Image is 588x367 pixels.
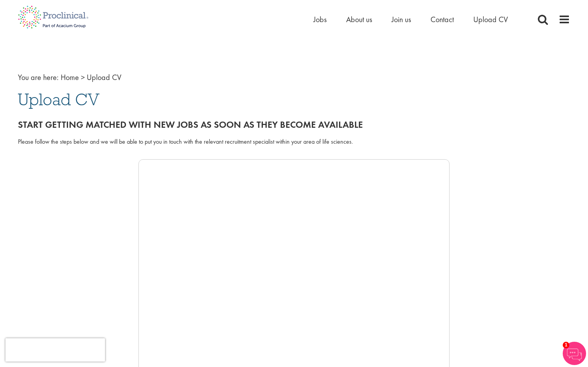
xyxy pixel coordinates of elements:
[18,120,570,130] h2: Start getting matched with new jobs as soon as they become available
[313,14,327,24] a: Jobs
[18,137,570,146] div: Please follow the steps below and we will be able to put you in touch with the relevant recruitme...
[87,72,121,82] span: Upload CV
[563,342,586,365] img: Chatbot
[392,14,411,24] a: Join us
[430,14,454,24] a: Contact
[18,89,100,110] span: Upload CV
[5,338,105,362] iframe: reCAPTCHA
[61,72,79,82] a: breadcrumb link
[18,72,59,82] span: You are here:
[346,14,372,24] a: About us
[473,14,508,24] a: Upload CV
[563,342,569,348] span: 1
[81,72,85,82] span: >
